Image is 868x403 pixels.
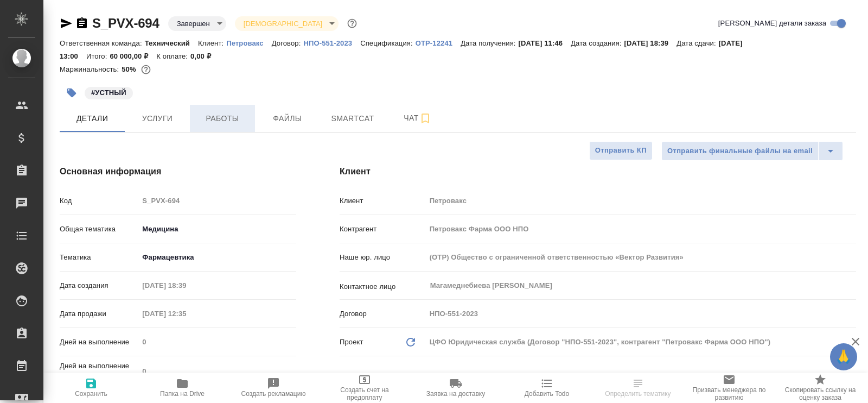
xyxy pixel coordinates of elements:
input: Пустое поле [426,249,856,265]
p: Спецификация: [360,39,415,47]
div: Фармацевтика [138,248,296,267]
p: OTP-12241 [416,39,461,47]
button: Добавить Todo [501,373,592,403]
p: #УСТНЫЙ [91,87,126,98]
p: [DATE] 18:39 [624,39,677,47]
p: Дата создания [60,280,138,291]
div: Медицина [138,220,296,238]
svg: Подписаться [419,112,432,125]
button: Доп статусы указывают на важность/срочность заказа [345,16,359,30]
p: Итого: [86,52,110,60]
input: Пустое поле [138,278,233,293]
p: Дней на выполнение (авт.) [60,361,138,382]
span: Smartcat [327,112,379,125]
input: Пустое поле [138,306,233,322]
p: Маржинальность: [60,65,122,73]
p: Технический [145,39,198,47]
button: Добавить тэг [60,81,84,105]
input: Пустое поле [138,363,296,379]
button: Сохранить [46,373,137,403]
input: Пустое поле [426,306,856,322]
span: Папка на Drive [160,390,205,398]
span: Сохранить [75,390,107,398]
div: split button [661,141,843,161]
span: Чат [392,111,444,125]
button: Заявка на доставку [410,373,501,403]
span: Создать рекламацию [241,390,306,398]
p: Тематика [60,252,138,263]
p: К оплате: [156,52,190,60]
div: Завершен [168,16,226,31]
button: Определить тематику [592,373,684,403]
p: НПО-551-2023 [303,39,360,47]
a: НПО-551-2023 [303,38,360,47]
button: [DEMOGRAPHIC_DATA] [240,19,325,28]
p: 60 000,00 ₽ [110,52,156,60]
span: Отправить финальные файлы на email [667,145,813,158]
input: Пустое поле [426,221,856,237]
p: Клиент: [198,39,226,47]
button: 30000.00 RUB; [139,62,153,77]
span: Отправить КП [595,144,647,157]
p: Общая тематика [60,224,138,235]
p: Контрагент [340,224,426,235]
button: Создать счет на предоплату [319,373,410,403]
button: Отправить КП [589,141,653,160]
span: Создать счет на предоплату [325,386,404,401]
a: S_PVX-694 [92,16,159,30]
button: Отправить финальные файлы на email [661,141,819,161]
p: 50% [122,65,138,73]
button: Скопировать ссылку для ЯМессенджера [60,17,73,30]
p: Дата получения: [461,39,518,47]
button: Скопировать ссылку [75,17,88,30]
button: Завершен [174,19,213,28]
p: Петровакс [226,39,272,47]
span: УСТНЫЙ [84,87,134,97]
span: Определить тематику [605,390,671,398]
input: Пустое поле [138,334,296,350]
p: [DATE] 11:46 [519,39,571,47]
p: Договор: [272,39,304,47]
button: Скопировать ссылку на оценку заказа [775,373,866,403]
p: Контактное лицо [340,281,426,292]
div: ЦФО Юридическая служба (Договор "НПО-551-2023", контрагент "Петровакс Фарма ООО НПО") [426,333,856,351]
p: Код [60,196,138,206]
input: Пустое поле [426,193,856,209]
input: Пустое поле [138,193,296,209]
h4: Основная информация [60,165,296,178]
span: Детали [66,112,118,125]
span: 🙏 [834,345,853,368]
p: Наше юр. лицо [340,252,426,263]
div: Завершен [235,16,339,31]
p: Дата создания: [571,39,624,47]
button: Создать рекламацию [228,373,319,403]
span: Призвать менеджера по развитию [690,386,768,401]
p: Дней на выполнение [60,337,138,348]
span: Работы [196,112,248,125]
button: 🙏 [830,343,857,370]
p: Проект [340,337,363,348]
button: Призвать менеджера по развитию [684,373,775,403]
span: Файлы [261,112,314,125]
p: 0,00 ₽ [190,52,219,60]
span: [PERSON_NAME] детали заказа [718,18,826,29]
p: Договор [340,308,426,319]
span: Добавить Todo [525,390,569,398]
button: Папка на Drive [137,373,228,403]
span: Скопировать ссылку на оценку заказа [781,386,859,401]
a: OTP-12241 [416,38,461,47]
a: Петровакс [226,38,272,47]
h4: Клиент [340,165,856,178]
p: Дата сдачи: [676,39,718,47]
span: Услуги [131,112,183,125]
p: Дата продажи [60,308,138,319]
p: Ответственная команда: [60,39,145,47]
span: Заявка на доставку [426,390,485,398]
p: Клиент [340,196,426,206]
